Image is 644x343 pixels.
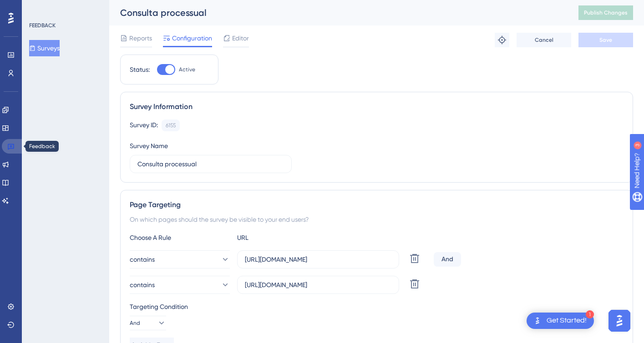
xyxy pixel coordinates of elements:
[578,5,633,20] button: Publish Changes
[434,252,461,267] div: And
[130,232,230,243] div: Choose A Rule
[599,36,612,44] span: Save
[29,22,56,29] div: FEEDBACK
[606,307,633,334] iframe: UserGuiding AI Assistant Launcher
[586,310,594,318] div: 1
[130,214,624,225] div: On which pages should the survey be visible to your end users?
[130,279,155,290] span: contains
[172,33,212,44] span: Configuration
[129,33,152,44] span: Reports
[137,159,284,169] input: Type your Survey name
[130,140,168,151] div: Survey Name
[130,254,155,265] span: contains
[532,315,543,326] img: launcher-image-alternative-text
[63,5,66,12] div: 3
[166,122,176,129] div: 6155
[130,199,624,210] div: Page Targeting
[130,119,158,131] div: Survey ID:
[584,9,628,16] span: Publish Changes
[527,313,594,329] div: Open Get Started! checklist, remaining modules: 1
[237,232,337,243] div: URL
[130,319,140,327] span: And
[130,250,230,268] button: contains
[130,64,150,75] div: Status:
[130,101,624,112] div: Survey Information
[245,280,391,290] input: yourwebsite.com/path
[245,254,391,264] input: yourwebsite.com/path
[21,2,57,13] span: Need Help?
[179,66,195,73] span: Active
[535,36,553,44] span: Cancel
[130,301,624,312] div: Targeting Condition
[578,33,633,47] button: Save
[547,316,587,326] div: Get Started!
[29,40,60,56] button: Surveys
[130,276,230,294] button: contains
[130,316,166,330] button: And
[517,33,571,47] button: Cancel
[120,6,556,19] div: Consulta processual
[232,33,249,44] span: Editor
